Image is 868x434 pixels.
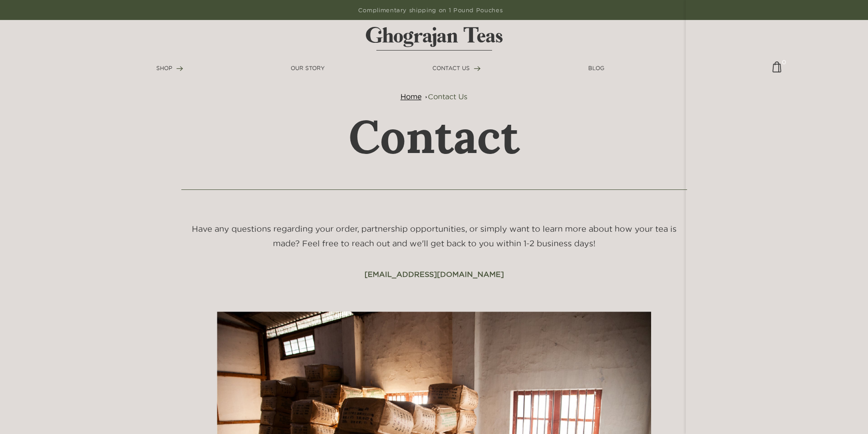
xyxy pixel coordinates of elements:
a: BLOG [588,64,604,72]
span: SHOP [156,65,172,71]
img: forward-arrow.svg [176,66,183,71]
h5: Have any questions regarding your order, partnership opportunities, or simply want to learn more ... [180,222,688,269]
span: CONTACT US [432,65,470,71]
h1: Contact [50,117,819,158]
a: Contact Us [428,92,467,101]
img: forward-arrow.svg [474,66,481,71]
a: CONTACT US [432,64,481,72]
a: Home [401,92,421,101]
a: OUR STORY [291,64,325,72]
a: [EMAIL_ADDRESS][DOMAIN_NAME] [365,270,504,278]
img: logo-matt.svg [366,27,503,51]
a: SHOP [156,64,183,72]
